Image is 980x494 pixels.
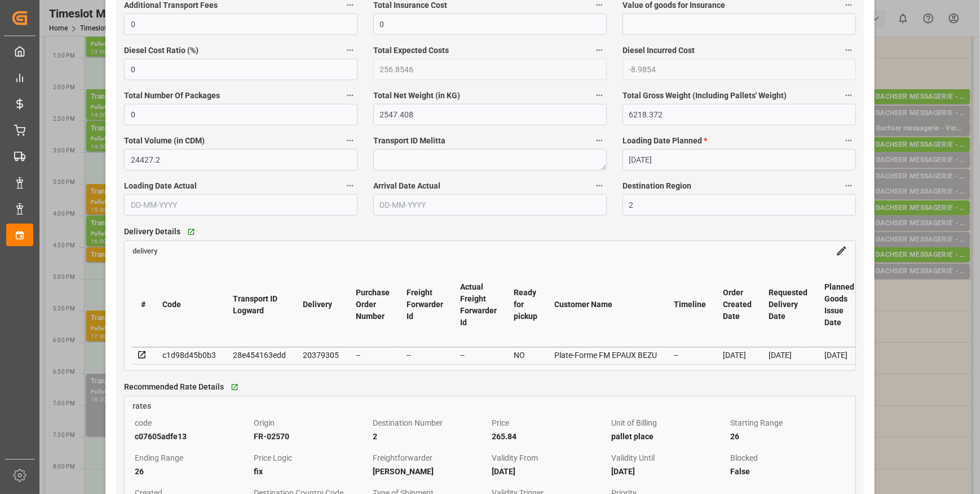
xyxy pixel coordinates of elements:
span: Destination Region [623,180,691,192]
div: code [135,416,250,430]
div: -- [407,348,443,362]
button: Destination Region [841,178,856,193]
span: Delivery Details [124,226,180,238]
div: 28e454163edd [233,348,286,362]
button: Total Expected Costs [592,43,607,58]
div: 265.84 [492,430,607,443]
div: FR-02570 [254,430,369,443]
div: Unit of Billing [611,416,726,430]
span: Total Expected Costs [373,45,449,56]
div: [DATE] [492,465,607,478]
button: Diesel Cost Ratio (%) [343,43,357,58]
div: 26 [730,430,845,443]
div: Price Logic [254,451,369,465]
div: c07605adfe13 [135,430,250,443]
span: Arrival Date Actual [373,180,440,192]
span: Total Number Of Packages [124,90,220,102]
th: Planned Goods Issue Date [816,263,863,347]
th: Delivery [294,263,347,347]
div: Plate-Forme FM EPAUX BEZU [554,348,657,362]
div: Validity From [492,451,607,465]
span: Diesel Incurred Cost [623,45,695,56]
th: Timeline [665,263,714,347]
th: Order Created Date [714,263,760,347]
button: Total Gross Weight (Including Pallets' Weight) [841,88,856,103]
div: Price [492,416,607,430]
div: [PERSON_NAME] [373,465,488,478]
div: 20379305 [303,348,339,362]
div: [DATE] [769,348,807,362]
button: Total Number Of Packages [343,88,357,103]
span: rates [133,401,151,410]
div: fix [254,465,369,478]
a: delivery [133,246,157,255]
div: [DATE] [824,348,854,362]
span: Recommended Rate Details [124,381,224,393]
div: [DATE] [611,465,726,478]
button: Arrival Date Actual [592,178,607,193]
button: Total Volume (in CDM) [343,133,357,148]
th: Transport ID Logward [224,263,294,347]
th: Customer Name [546,263,665,347]
th: # [133,263,154,347]
div: -- [356,348,390,362]
div: -- [674,348,706,362]
span: Total Volume (in CDM) [124,135,205,147]
div: pallet place [611,430,726,443]
div: Destination Number [373,416,488,430]
span: Loading Date Planned [623,135,707,147]
button: Loading Date Planned * [841,133,856,148]
th: Purchase Order Number [347,263,398,347]
button: Diesel Incurred Cost [841,43,856,58]
div: Validity Until [611,451,726,465]
input: DD-MM-YYYY [124,194,357,216]
div: -- [460,348,497,362]
input: DD-MM-YYYY [623,149,856,171]
th: Code [154,263,224,347]
div: Origin [254,416,369,430]
th: Actual Freight Forwarder Id [452,263,505,347]
div: 2 [373,430,488,443]
a: rates [125,396,855,412]
span: Total Gross Weight (Including Pallets' Weight) [623,90,787,102]
button: Loading Date Actual [343,178,357,193]
span: Diesel Cost Ratio (%) [124,45,198,56]
span: Loading Date Actual [124,180,197,192]
div: NO [514,348,537,362]
div: 26 [135,465,250,478]
div: c1d98d45b0b3 [162,348,216,362]
th: Freight Forwarder Id [398,263,452,347]
div: Starting Range [730,416,845,430]
span: Total Net Weight (in KG) [373,90,460,102]
div: Freightforwarder [373,451,488,465]
button: Transport ID Melitta [592,133,607,148]
div: Blocked [730,451,845,465]
button: Total Net Weight (in KG) [592,88,607,103]
div: Ending Range [135,451,250,465]
th: Ready for pickup [505,263,546,347]
th: Requested Delivery Date [760,263,816,347]
div: [DATE] [723,348,752,362]
span: Transport ID Melitta [373,135,445,147]
input: DD-MM-YYYY [373,194,607,216]
div: False [730,465,845,478]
